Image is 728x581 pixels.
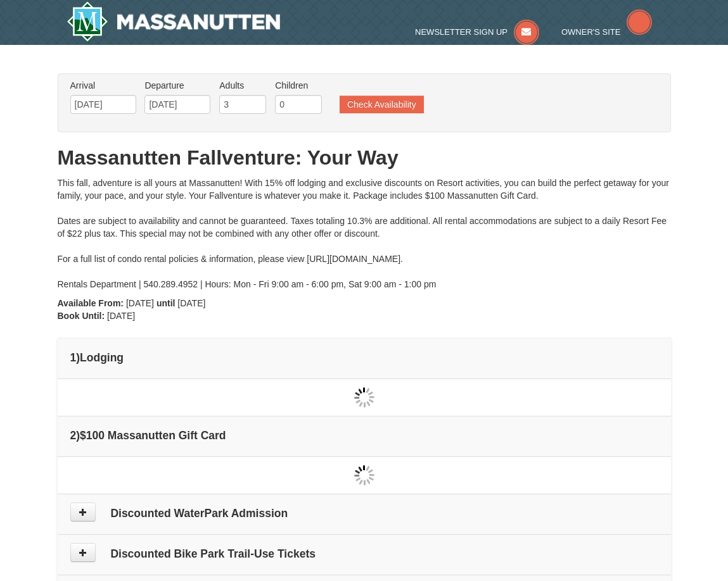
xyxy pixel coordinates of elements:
span: [DATE] [126,298,154,308]
span: [DATE] [177,298,205,308]
h4: 1 Lodging [70,351,658,364]
span: Owner's Site [561,27,621,37]
span: ) [76,351,80,364]
label: Arrival [70,79,136,92]
button: Check Availability [340,96,424,113]
h4: 2 $100 Massanutten Gift Card [70,429,658,442]
strong: until [156,298,176,308]
img: Massanutten Resort Logo [67,1,281,42]
strong: Available From: [58,298,124,308]
strong: Book Until: [58,311,105,321]
span: [DATE] [107,311,135,321]
h4: Discounted Bike Park Trail-Use Tickets [70,547,658,560]
h4: Discounted WaterPark Admission [70,507,658,520]
a: Newsletter Sign Up [415,27,539,37]
label: Departure [144,79,210,92]
span: Newsletter Sign Up [415,27,508,37]
div: This fall, adventure is all yours at Massanutten! With 15% off lodging and exclusive discounts on... [58,177,671,290]
label: Adults [219,79,266,92]
img: wait gif [354,465,374,485]
a: Massanutten Resort [67,1,281,42]
a: Owner's Site [561,27,653,37]
span: ) [76,429,80,442]
label: Children [275,79,322,92]
img: wait gif [354,387,374,408]
h1: Massanutten Fallventure: Your Way [58,145,671,170]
